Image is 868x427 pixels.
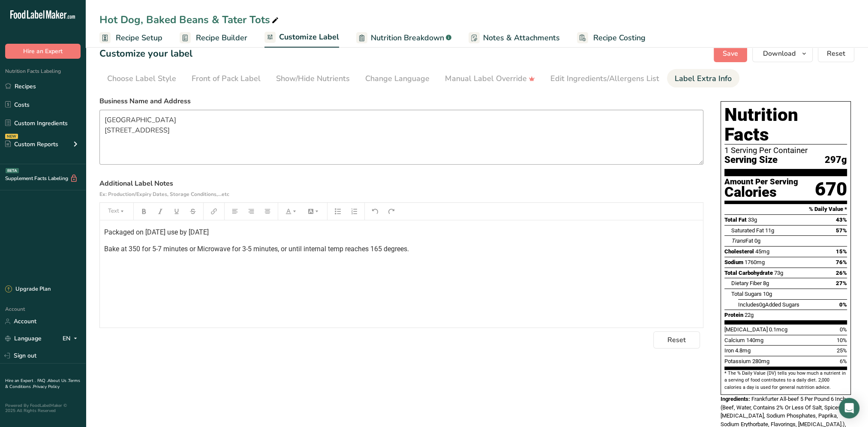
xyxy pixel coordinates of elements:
[99,47,192,61] h1: Customize your label
[731,227,764,234] span: Saturated Fat
[279,31,339,43] span: Customize Label
[837,347,847,354] span: 25%
[667,335,686,345] span: Reset
[714,45,747,62] button: Save
[6,168,19,173] div: BETA
[724,217,747,223] span: Total Fat
[724,347,734,354] span: Iron
[840,326,847,333] span: 0%
[5,285,51,294] div: Upgrade Plan
[731,238,753,244] span: Fat
[818,45,854,62] button: Reset
[196,32,247,44] span: Recipe Builder
[104,204,129,218] button: Text
[721,396,750,402] span: Ingredients:
[192,73,261,84] div: Front of Pack Label
[5,403,81,413] div: Powered By FoodLabelMaker © 2025 All Rights Reserved
[5,331,42,346] a: Language
[825,155,847,165] span: 297g
[33,384,60,390] a: Privacy Policy
[731,280,762,286] span: Dietary Fiber
[763,280,769,286] span: 8g
[99,191,229,198] span: Ex: Production/Expiry Dates, Storage Conditions,...etc
[577,28,646,48] a: Recipe Costing
[752,358,769,364] span: 280mg
[738,301,799,308] span: Includes Added Sugars
[99,12,280,27] div: Hot Dog, Baked Beans & Tater Tots
[839,398,859,418] div: Open Intercom Messenger
[724,337,745,343] span: Calcium
[63,334,81,344] div: EN
[746,337,763,343] span: 140mg
[755,248,769,255] span: 45mg
[371,32,444,44] span: Nutrition Breakdown
[769,326,787,333] span: 0.1mcg
[724,248,754,255] span: Cholesterol
[724,312,743,318] span: Protein
[724,259,743,265] span: Sodium
[839,301,847,308] span: 0%
[836,270,847,276] span: 26%
[763,291,772,297] span: 10g
[759,301,765,308] span: 0g
[356,28,451,48] a: Nutrition Breakdown
[745,259,765,265] span: 1760mg
[836,259,847,265] span: 76%
[5,140,58,149] div: Custom Reports
[5,134,18,139] div: NEW
[836,217,847,223] span: 43%
[840,358,847,364] span: 6%
[104,245,409,253] span: Bake at 350 for 5-7 minutes or Microwave for 3-5 minutes, or until internal temp reaches 165 degr...
[99,28,162,48] a: Recipe Setup
[107,73,176,84] div: Choose Label Style
[37,378,48,384] a: FAQ .
[483,32,560,44] span: Notes & Attachments
[264,27,339,48] a: Customize Label
[469,28,560,48] a: Notes & Attachments
[723,48,738,59] span: Save
[836,248,847,255] span: 15%
[5,378,80,390] a: Terms & Conditions .
[754,238,760,244] span: 0g
[5,44,81,59] button: Hire an Expert
[724,178,798,186] div: Amount Per Serving
[724,270,773,276] span: Total Carbohydrate
[763,48,796,59] span: Download
[735,347,751,354] span: 4.8mg
[724,105,847,144] h1: Nutrition Facts
[724,326,768,333] span: [MEDICAL_DATA]
[731,291,762,297] span: Total Sugars
[836,280,847,286] span: 27%
[765,227,774,234] span: 11g
[5,378,36,384] a: Hire an Expert .
[827,48,845,59] span: Reset
[748,217,757,223] span: 33g
[180,28,247,48] a: Recipe Builder
[724,155,778,165] span: Serving Size
[731,238,745,244] i: Trans
[653,331,700,349] button: Reset
[675,73,732,84] div: Label Extra Info
[276,73,350,84] div: Show/Hide Nutrients
[837,337,847,343] span: 10%
[724,204,847,214] section: % Daily Value *
[724,370,847,391] section: * The % Daily Value (DV) tells you how much a nutrient in a serving of food contributes to a dail...
[48,378,68,384] a: About Us .
[815,178,847,201] div: 670
[365,73,429,84] div: Change Language
[99,96,703,106] label: Business Name and Address
[99,178,703,199] label: Additional Label Notes
[745,312,754,318] span: 22g
[104,228,209,236] span: Packaged on [DATE] use by [DATE]
[445,73,535,84] div: Manual Label Override
[752,45,813,62] button: Download
[774,270,783,276] span: 73g
[116,32,162,44] span: Recipe Setup
[593,32,646,44] span: Recipe Costing
[836,227,847,234] span: 57%
[724,358,751,364] span: Potassium
[724,146,847,155] div: 1 Serving Per Container
[724,186,798,198] div: Calories
[550,73,659,84] div: Edit Ingredients/Allergens List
